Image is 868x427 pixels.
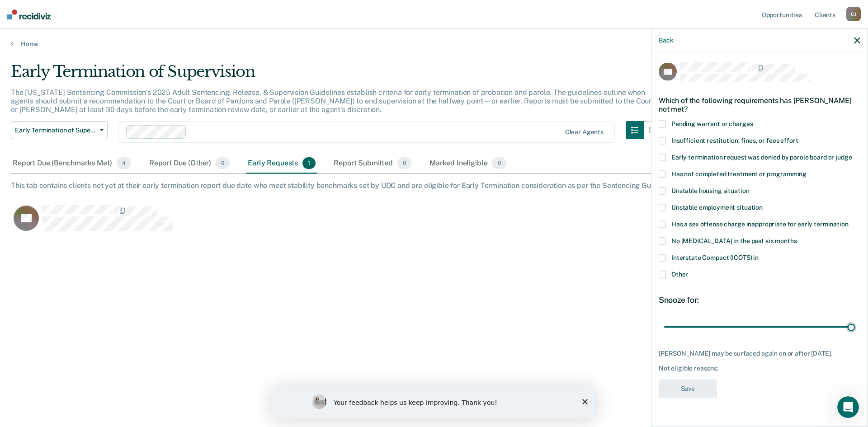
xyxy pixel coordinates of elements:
[671,204,763,211] span: Unstable employment situation
[11,204,751,240] div: CaseloadOpportunityCell-267550
[671,137,798,144] span: Insufficient restitution, fines, or fees effort
[659,36,673,44] button: Back
[15,127,96,134] span: Early Termination of Supervision
[671,237,797,244] span: No [MEDICAL_DATA] in the past six months
[246,154,317,174] div: Early Requests
[11,181,857,190] div: This tab contains clients not yet at their early termination report due date who meet stability b...
[671,187,749,194] span: Unstable housing situation
[846,7,861,21] div: C J
[7,9,51,19] img: Recidiviz
[147,154,231,174] div: Report Due (Other)
[11,154,133,174] div: Report Due (Benchmarks Met)
[659,380,717,398] button: Save
[11,40,857,48] a: Home
[565,128,604,136] div: Clear agents
[659,349,860,357] div: [PERSON_NAME] may be surfaced again on or after [DATE].
[428,154,508,174] div: Marked Ineligible
[659,89,860,120] div: Which of the following requirements has [PERSON_NAME] not met?
[11,62,662,88] div: Early Termination of Supervision
[671,154,852,161] span: Early termination request was denied by parole board or judge
[671,170,807,178] span: Has not completed treatment or programming
[216,157,230,169] span: 0
[302,157,316,169] span: 1
[659,295,860,305] div: Snooze for:
[671,120,753,127] span: Pending warrant or charges
[837,396,859,418] iframe: Intercom live chat
[671,271,688,278] span: Other
[671,221,849,228] span: Has a sex offense charge inappropriate for early termination
[397,157,411,169] span: 0
[659,365,860,372] div: Not eligible reasons:
[671,254,759,261] span: Interstate Compact (ICOTS) in
[117,157,131,169] span: 4
[11,88,654,114] p: The [US_STATE] Sentencing Commission’s 2025 Adult Sentencing, Release, & Supervision Guidelines e...
[332,154,413,174] div: Report Submitted
[272,385,596,418] iframe: Survey by Kim from Recidiviz
[492,157,506,169] span: 0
